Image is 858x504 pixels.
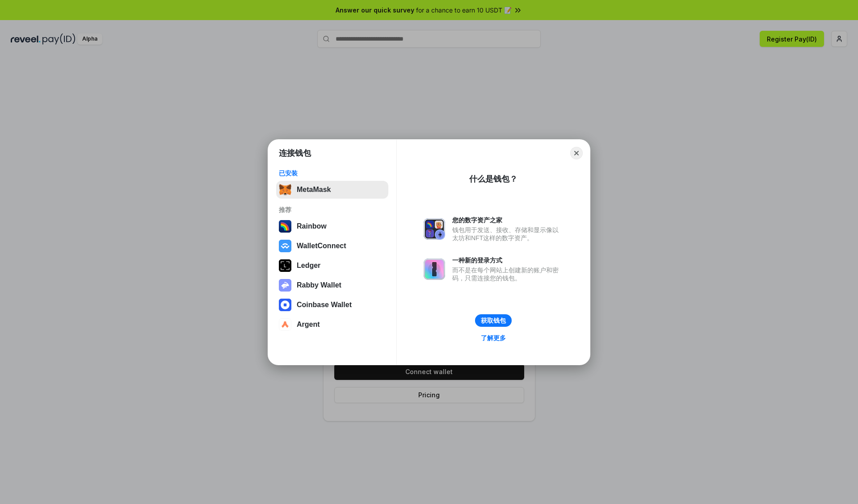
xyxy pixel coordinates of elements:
[297,186,331,194] div: MetaMask
[279,279,291,292] img: svg+xml,%3Csvg%20xmlns%3D%22http%3A%2F%2Fwww.w3.org%2F2000%2Fsvg%22%20fill%3D%22none%22%20viewBox...
[452,216,563,224] div: 您的数字资产之家
[297,321,320,329] div: Argent
[276,257,388,275] button: Ledger
[276,316,388,333] button: Argent
[481,317,506,325] div: 获取钱包
[475,314,512,327] button: 获取钱包
[276,276,388,294] button: Rabby Wallet
[279,318,291,331] img: svg+xml,%3Csvg%20width%3D%2228%22%20height%3D%2228%22%20viewBox%3D%220%200%2028%2028%22%20fill%3D...
[276,217,388,235] button: Rainbow
[297,262,320,270] div: Ledger
[279,220,291,233] img: svg+xml,%3Csvg%20width%3D%22120%22%20height%3D%22120%22%20viewBox%3D%220%200%20120%20120%22%20fil...
[424,218,445,240] img: svg+xml,%3Csvg%20xmlns%3D%22http%3A%2F%2Fwww.w3.org%2F2000%2Fsvg%22%20fill%3D%22none%22%20viewBox...
[475,332,511,344] a: 了解更多
[279,148,311,158] h1: 连接钱包
[297,222,327,230] div: Rainbow
[279,299,291,311] img: svg+xml,%3Csvg%20width%3D%2228%22%20height%3D%2228%22%20viewBox%3D%220%200%2028%2028%22%20fill%3D...
[279,183,291,196] img: svg+xml,%3Csvg%20fill%3D%22none%22%20height%3D%2233%22%20viewBox%3D%220%200%2035%2033%22%20width%...
[279,206,386,214] div: 推荐
[570,147,583,159] button: Close
[279,169,386,177] div: 已安装
[297,301,352,309] div: Coinbase Wallet
[424,258,445,280] img: svg+xml,%3Csvg%20xmlns%3D%22http%3A%2F%2Fwww.w3.org%2F2000%2Fsvg%22%20fill%3D%22none%22%20viewBox...
[276,296,388,314] button: Coinbase Wallet
[469,174,517,184] div: 什么是钱包？
[452,256,563,264] div: 一种新的登录方式
[297,281,341,289] div: Rabby Wallet
[279,259,291,272] img: svg+xml,%3Csvg%20xmlns%3D%22http%3A%2F%2Fwww.w3.org%2F2000%2Fsvg%22%20width%3D%2228%22%20height%3...
[276,237,388,255] button: WalletConnect
[481,334,506,342] div: 了解更多
[279,240,291,252] img: svg+xml,%3Csvg%20width%3D%2228%22%20height%3D%2228%22%20viewBox%3D%220%200%2028%2028%22%20fill%3D...
[452,226,563,242] div: 钱包用于发送、接收、存储和显示像以太坊和NFT这样的数字资产。
[452,266,563,282] div: 而不是在每个网站上创建新的账户和密码，只需连接您的钱包。
[297,242,346,250] div: WalletConnect
[276,181,388,199] button: MetaMask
